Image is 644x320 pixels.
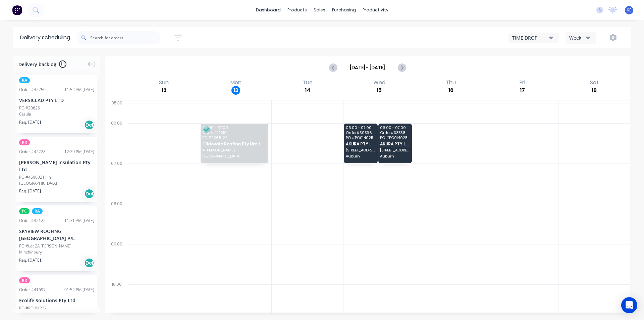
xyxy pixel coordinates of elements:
span: RA [32,208,43,214]
span: PC [19,208,30,214]
div: 11:31 AM [DATE] [64,218,94,224]
div: 01:52 PM [DATE] [64,287,94,293]
div: Order # 42122 [19,218,46,224]
div: Order # 42250 [19,87,46,93]
button: Week [566,32,596,44]
a: dashboard [253,5,284,15]
div: 15 [375,86,384,95]
div: sales [310,5,329,15]
div: Order # 41697 [19,287,46,293]
span: Order # 39566 [346,131,375,135]
span: 11 [59,60,66,68]
span: RA [19,77,30,83]
div: Delivery scheduling [13,27,77,48]
div: Del [84,258,94,268]
div: TIME DROP [512,34,549,41]
div: Sun [157,79,171,86]
span: Auburn [346,154,375,158]
img: Factory [12,5,22,15]
div: Del [84,189,94,199]
div: Ecolife Solutions Pty Ltd [19,297,94,304]
input: Search for orders [90,31,161,44]
div: 06:00 [105,119,128,159]
div: purchasing [329,5,359,15]
span: AKURA PTY LTD [346,142,375,146]
span: Glidevale Roofing Pty Limited [202,142,266,146]
span: RR [19,139,30,145]
div: Fri [518,79,527,86]
div: 16 [446,86,455,95]
div: Casula [19,111,94,117]
span: Delivery backlog [18,61,56,68]
span: Req. [DATE] [19,188,41,194]
span: [STREET_ADDRESS][PERSON_NAME] [380,148,410,152]
div: 11:52 AM [DATE] [64,87,94,93]
span: PO # PO014025 Bldg 1.1 [346,136,375,140]
div: 12 [160,86,168,95]
div: Minchinbury [19,249,94,255]
span: Auburn [380,154,410,158]
span: [STREET_ADDRESS][PERSON_NAME] [346,148,375,152]
span: 06:00 - 07:00 [346,126,375,130]
div: Mon [228,79,244,86]
div: 07:00 [105,159,128,200]
div: Del [84,120,94,130]
div: Sat [588,79,601,86]
span: KE [627,7,632,13]
div: 14 [303,86,312,95]
div: 17 [518,86,527,95]
span: Order # 42219 [202,131,266,135]
div: Tue [301,79,315,86]
div: Week [569,34,589,41]
div: products [284,5,310,15]
span: RR [19,277,30,283]
div: Thu [444,79,458,86]
span: PO # 2268-22 [202,136,266,140]
div: PO #20626 [19,105,40,111]
div: VERSICLAD PTY LTD [19,97,94,104]
span: Order # 38538 [380,131,410,135]
div: 18 [590,86,599,95]
div: 08:00 [105,200,128,240]
div: productivity [359,5,392,15]
div: 05:30 [105,99,128,119]
span: Req. [DATE] [19,119,41,125]
div: PO #Lot 2A [PERSON_NAME] [19,243,71,249]
span: PO # PO014025 Bldg 1.2 [380,136,410,140]
div: [GEOGRAPHIC_DATA] [19,180,94,186]
div: [PERSON_NAME] Insulation Pty Ltd [19,159,94,173]
button: TIME DROP [508,33,559,43]
div: PO #PO-04222 [19,305,47,311]
span: [GEOGRAPHIC_DATA] [202,154,266,158]
span: 4 [PERSON_NAME] [202,148,266,152]
div: Wed [371,79,387,86]
div: PO #4600021119 [19,174,52,180]
span: 06:00 - 07:00 [202,126,266,130]
div: SKYVIEW ROOFING [GEOGRAPHIC_DATA] P/L [19,228,94,242]
div: 12:29 PM [DATE] [64,149,94,155]
div: 09:00 [105,240,128,280]
div: Open Intercom Messenger [621,297,637,313]
span: Req. [DATE] [19,257,41,263]
div: 13 [231,86,240,95]
div: Order # 42228 [19,149,46,155]
span: 06:00 - 07:00 [380,126,410,130]
span: AKURA PTY LTD [380,142,410,146]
